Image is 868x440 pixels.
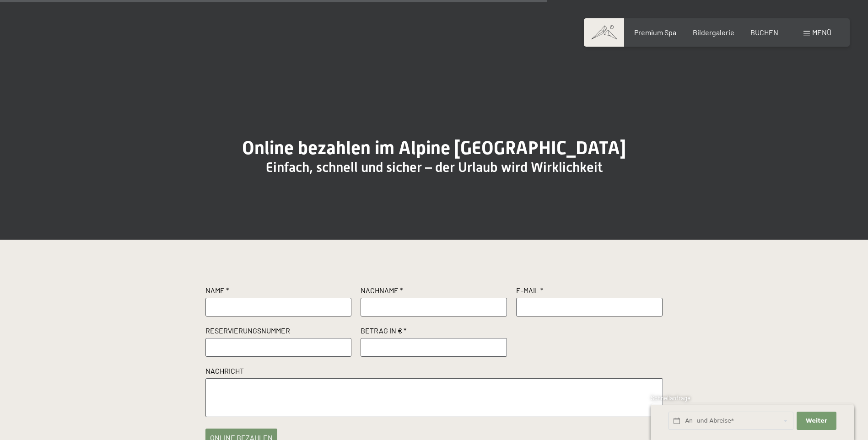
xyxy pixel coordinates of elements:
[361,285,507,298] label: Nachname *
[361,326,507,338] label: Betrag in € *
[651,394,690,402] span: Schnellanfrage
[806,417,827,425] span: Weiter
[266,159,603,175] span: Einfach, schnell und sicher – der Urlaub wird Wirklichkeit
[205,326,352,338] label: Reservierungsnummer
[516,285,663,298] label: E-Mail *
[205,366,663,378] label: Nachricht
[634,28,676,37] a: Premium Spa
[812,28,831,37] span: Menü
[797,412,836,430] button: Weiter
[242,137,626,159] span: Online bezahlen im Alpine [GEOGRAPHIC_DATA]
[693,28,734,37] a: Bildergalerie
[205,285,352,298] label: Name *
[750,28,778,37] a: BUCHEN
